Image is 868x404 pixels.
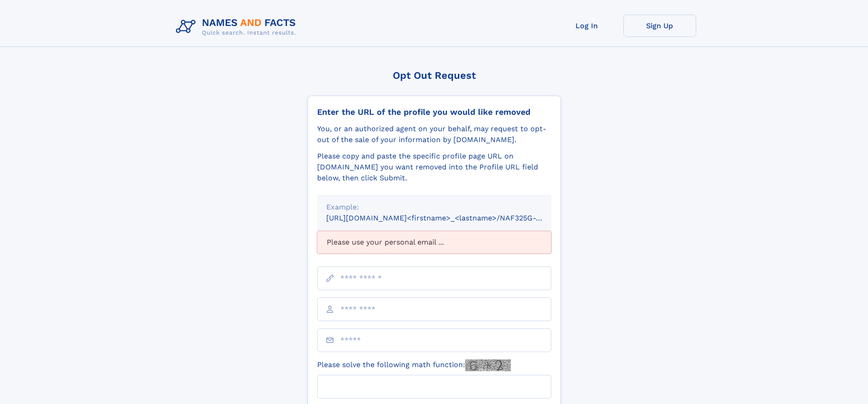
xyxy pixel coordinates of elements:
small: [URL][DOMAIN_NAME]<firstname>_<lastname>/NAF325G-xxxxxxxx [326,214,569,222]
div: Opt Out Request [308,70,561,81]
a: Log In [550,15,623,37]
div: Example: [326,202,542,213]
label: Please solve the following math function: [317,359,511,371]
div: Please copy and paste the specific profile page URL on [DOMAIN_NAME] you want removed into the Pr... [317,151,551,184]
a: Sign Up [623,15,696,37]
div: Enter the URL of the profile you would like removed [317,107,551,117]
img: Logo Names and Facts [172,15,303,39]
div: You, or an authorized agent on your behalf, may request to opt-out of the sale of your informatio... [317,123,551,145]
div: Please use your personal email ... [317,231,551,254]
